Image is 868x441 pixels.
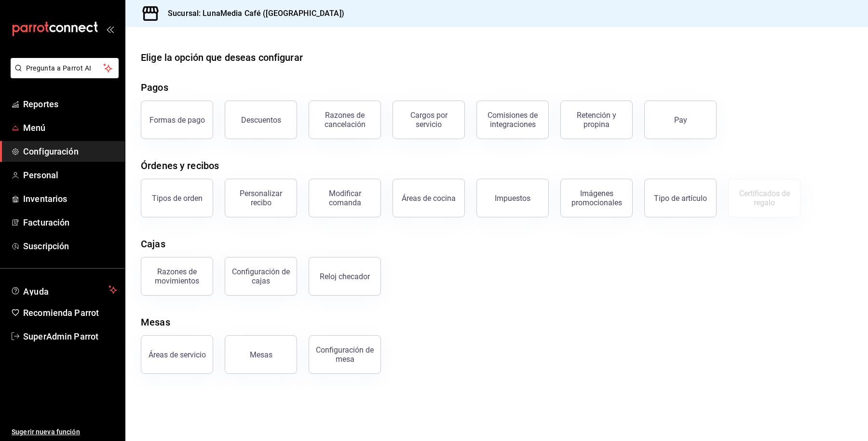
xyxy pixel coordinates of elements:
button: Áreas de cocina [393,179,465,217]
span: Pregunta a Parrot AI [26,63,104,73]
button: Pregunta a Parrot AI [11,58,119,78]
div: Configuración de cajas [231,267,291,285]
button: Configuración de cajas [225,257,297,296]
button: Razones de cancelación [309,100,381,139]
span: Configuración [23,145,117,158]
button: Tipo de artículo [644,179,717,217]
button: Mesas [225,335,297,374]
div: Formas de pago [149,115,205,125]
button: Formas de pago [141,100,213,139]
span: Recomienda Parrot [23,306,117,319]
div: Pagos [141,80,168,95]
div: Elige la opción que deseas configurar [141,50,303,65]
button: Áreas de servicio [141,335,213,374]
div: Reloj checador [320,272,370,281]
div: Órdenes y recibos [141,158,219,173]
div: Tipo de artículo [654,194,707,203]
button: Impuestos [476,179,549,217]
div: Certificados de regalo [734,189,794,207]
button: Pay [644,100,717,139]
button: Comisiones de integraciones [476,100,549,139]
div: Áreas de cocina [402,194,456,203]
div: Comisiones de integraciones [483,111,542,129]
span: Inventarios [23,192,117,205]
div: Personalizar recibo [231,189,291,207]
div: Mesas [250,350,272,359]
button: Certificados de regalo [728,179,800,217]
span: Reportes [23,98,117,111]
button: open_drawer_menu [106,25,114,33]
button: Retención y propina [560,100,633,139]
div: Áreas de servicio [149,350,206,359]
div: Cargos por servicio [399,111,459,129]
div: Mesas [141,315,170,329]
span: Facturación [23,216,117,229]
div: Pay [674,115,687,125]
div: Impuestos [495,194,530,203]
button: Configuración de mesa [309,335,381,374]
span: Sugerir nueva función [12,427,117,437]
button: Descuentos [225,100,297,139]
div: Imágenes promocionales [567,189,626,207]
div: Tipos de orden [152,194,203,203]
button: Imágenes promocionales [560,179,633,217]
div: Razones de movimientos [147,267,207,285]
button: Personalizar recibo [225,179,297,217]
div: Descuentos [241,115,281,125]
div: Razones de cancelación [315,111,375,129]
span: Menú [23,121,117,134]
button: Modificar comanda [309,179,381,217]
button: Reloj checador [309,257,381,296]
a: Pregunta a Parrot AI [7,70,119,80]
button: Tipos de orden [141,179,213,217]
div: Cajas [141,237,165,251]
span: SuperAdmin Parrot [23,330,117,343]
div: Configuración de mesa [315,345,375,364]
div: Modificar comanda [315,189,375,207]
span: Personal [23,169,117,182]
button: Cargos por servicio [393,100,465,139]
h3: Sucursal: LunaMedia Café ([GEOGRAPHIC_DATA]) [160,8,344,19]
button: Razones de movimientos [141,257,213,296]
span: Suscripción [23,240,117,253]
span: Ayuda [23,284,105,296]
div: Retención y propina [567,111,626,129]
